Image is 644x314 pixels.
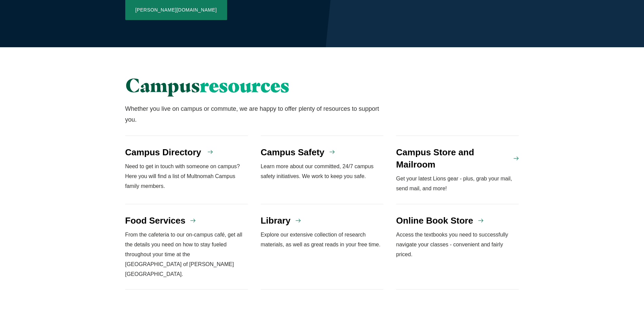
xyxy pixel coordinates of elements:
[396,204,519,290] a: Online Book Store Access the textbooks you need to successfully navigate your classes - convenien...
[396,230,519,259] p: Access the textbooks you need to successfully navigate your classes - convenient and fairly priced.
[261,162,384,181] p: Learn more about our committed, 24/7 campus safety initiatives. We work to keep you safe.
[396,214,473,227] h4: Online Book Store
[125,146,201,158] h4: Campus Directory
[396,146,509,171] h4: Campus Store and Mailroom
[261,204,384,290] a: Library Explore our extensive collection of research materials, as well as great reads in your fr...
[261,136,384,204] a: Campus Safety Learn more about our committed, 24/7 campus safety initiatives. We work to keep you...
[261,214,291,227] h4: Library
[396,174,519,194] p: Get your latest Lions gear - plus, grab your mail, send mail, and more!
[261,146,325,158] h4: Campus Safety
[125,105,379,123] span: Whether you live on campus or commute, we are happy to offer plenty of resources to support you.
[261,230,384,250] p: Explore our extensive collection of research materials, as well as great reads in your free time.
[125,162,248,191] p: Need to get in touch with someone on campus? Here you will find a list of Multnomah Campus family...
[200,73,289,97] span: resources
[125,230,248,279] p: From the cafeteria to our on-campus café, get all the details you need on how to stay fueled thro...
[125,214,186,227] h4: Food Services
[396,136,519,204] a: Campus Store and Mailroom Get your latest Lions gear - plus, grab your mail, send mail, and more!
[125,74,384,96] h2: Campus
[125,204,248,290] a: Food Services From the cafeteria to our on-campus café, get all the details you need on how to st...
[125,136,248,204] a: Campus Directory Need to get in touch with someone on campus? Here you will find a list of Multno...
